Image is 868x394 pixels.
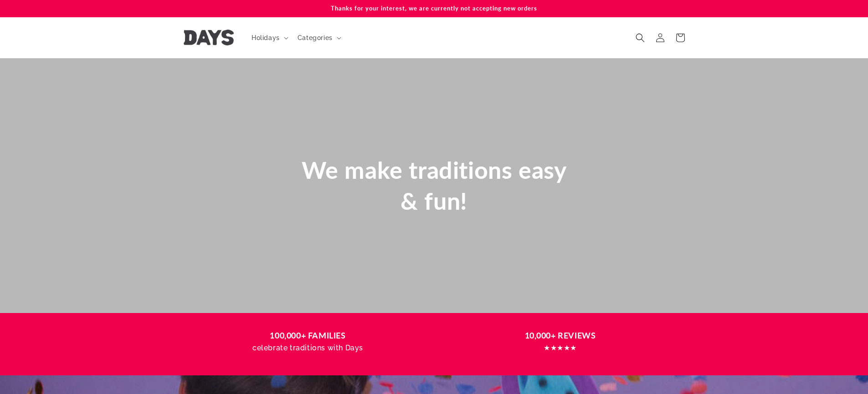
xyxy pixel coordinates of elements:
p: ★★★★★ [443,342,678,355]
p: celebrate traditions with Days [190,342,426,355]
span: Categories [298,34,333,42]
span: Holidays [252,34,280,42]
img: Days United [184,30,234,45]
summary: Categories [292,28,345,47]
summary: Holidays [246,28,292,47]
summary: Search [630,28,650,48]
h3: 10,000+ REVIEWS [443,329,678,342]
h3: 100,000+ FAMILIES [190,329,426,342]
span: We make traditions easy & fun! [302,156,567,215]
